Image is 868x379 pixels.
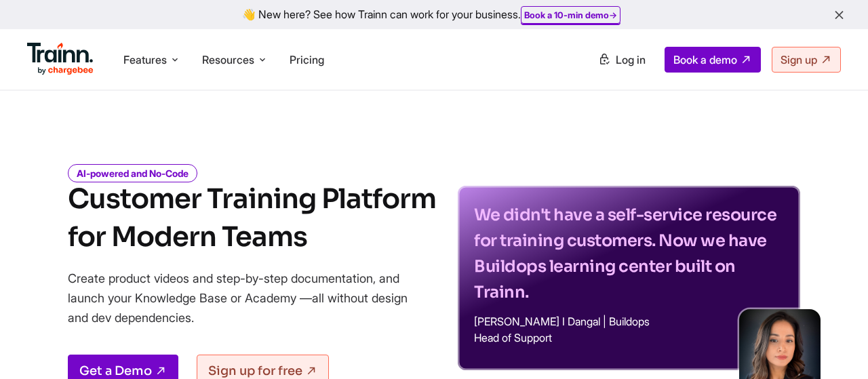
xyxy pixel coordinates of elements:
span: Log in [616,53,646,66]
a: Log in [590,47,654,72]
b: Book a 10-min demo [524,9,609,20]
span: Sign up [781,53,817,66]
p: Create product videos and step-by-step documentation, and launch your Knowledge Base or Academy —... [68,268,427,327]
p: Head of Support [474,332,784,343]
p: We didn't have a self-service resource for training customers. Now we have Buildops learning cent... [474,202,784,305]
i: AI-powered and No-Code [68,164,197,182]
h1: Customer Training Platform for Modern Teams [68,180,436,256]
a: Book a 10-min demo→ [524,9,617,20]
div: 👋 New here? See how Trainn can work for your business. [8,8,860,21]
span: Resources [202,52,254,67]
a: Sign up [772,47,841,73]
a: Pricing [290,53,324,66]
span: Book a demo [673,53,737,66]
img: Trainn Logo [27,43,94,75]
span: Features [123,52,167,67]
p: [PERSON_NAME] I Dangal | Buildops [474,316,784,327]
a: Book a demo [665,47,761,73]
